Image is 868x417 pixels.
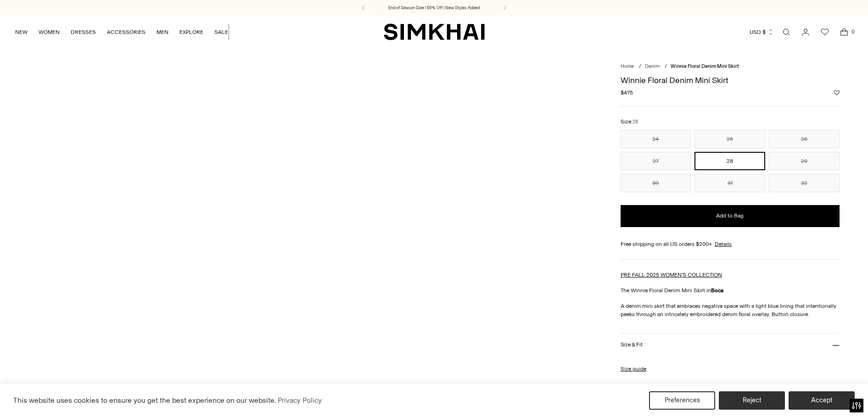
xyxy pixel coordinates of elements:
[179,22,203,42] a: EXPLORE
[157,22,168,42] a: MEN
[621,365,646,373] a: Size guide
[835,23,853,41] a: Open cart modal
[769,152,840,170] button: 29
[621,302,840,318] p: A denim mini skirt that embraces negative space with a light blue lining that intentionally peeks...
[849,28,857,36] span: 0
[621,63,634,69] a: Home
[715,240,732,248] a: Details
[769,174,840,192] button: 32
[71,22,96,42] a: DRESSES
[621,342,643,348] h3: Size & Fit
[621,117,638,126] label: Size:
[816,23,834,41] a: Wishlist
[719,391,785,410] button: Reject
[621,286,840,295] p: The Winnie Floral Denim Mini Skirt in
[671,63,739,69] span: Winnie Floral Denim Mini Skirt
[39,22,60,42] a: WOMEN
[694,152,765,170] button: 28
[645,63,660,69] a: Denim
[621,89,633,97] span: $475
[711,287,723,294] strong: Boca
[621,76,840,84] h1: Winnie Floral Denim Mini Skirt
[621,334,840,357] button: Size & Fit
[777,23,795,41] a: Open search modal
[15,22,28,42] a: NEW
[834,90,840,95] button: Add to Wishlist
[384,23,485,41] a: SIMKHAI
[769,130,840,148] button: 26
[716,212,744,220] span: Add to Bag
[621,63,840,71] nav: breadcrumbs
[621,240,840,248] div: Free shipping on all US orders $200+
[621,205,840,227] button: Add to Bag
[796,23,815,41] a: Go to the account page
[694,130,765,148] button: 25
[621,130,691,148] button: 24
[621,174,691,192] button: 30
[649,391,715,410] button: Preferences
[621,152,691,170] button: 27
[665,63,667,71] div: /
[621,272,722,278] a: PRE FALL 2025 WOMEN'S COLLECTION
[789,391,855,410] button: Accept
[639,63,641,71] div: /
[107,22,146,42] a: ACCESSORIES
[13,396,276,405] span: This website uses cookies to ensure you get the best experience on our website.
[276,394,323,407] a: Privacy Policy (opens in a new tab)
[750,22,774,42] button: USD $
[694,174,765,192] button: 31
[214,22,228,42] a: SALE
[633,119,638,125] span: 28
